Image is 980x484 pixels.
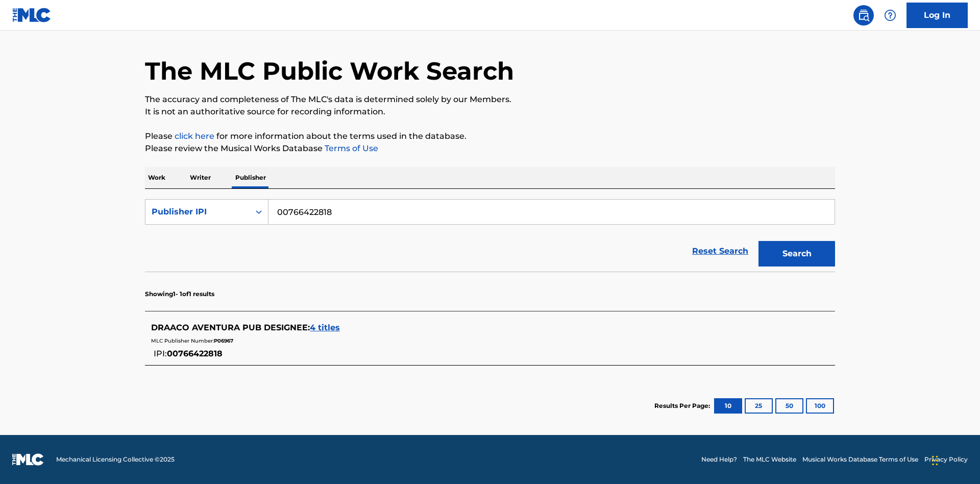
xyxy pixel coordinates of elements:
p: Work [145,167,168,188]
img: search [857,9,870,21]
iframe: Chat Widget [929,435,980,484]
a: Terms of Use [323,143,378,153]
a: Need Help? [701,455,737,464]
a: Musical Works Database Terms of Use [802,455,918,464]
span: P06967 [214,337,233,344]
a: Public Search [853,5,874,26]
h1: The MLC Public Work Search [145,56,514,86]
button: 100 [806,398,834,414]
a: Privacy Policy [924,455,968,464]
div: Publisher IPI [152,206,243,218]
div: Help [880,5,900,26]
button: Search [758,241,835,267]
p: It is not an authoritative source for recording information. [145,106,835,118]
button: 50 [775,398,803,414]
span: IPI: [154,349,167,358]
p: Please review the Musical Works Database [145,142,835,155]
button: 25 [745,398,773,414]
img: MLC Logo [12,8,52,22]
p: Publisher [232,167,269,188]
p: Writer [187,167,214,188]
button: 10 [714,398,742,414]
p: Results Per Page: [654,401,713,410]
a: Log In [906,3,968,28]
p: Please for more information about the terms used in the database. [145,130,835,142]
a: Reset Search [687,240,753,262]
img: help [884,9,896,21]
span: DRAACO AVENTURA PUB DESIGNEE : [151,323,310,332]
a: The MLC Website [743,455,796,464]
span: 4 titles [310,323,340,332]
a: click here [175,131,214,141]
span: Mechanical Licensing Collective © 2025 [56,455,175,464]
p: The accuracy and completeness of The MLC's data is determined solely by our Members. [145,93,835,106]
div: Drag [932,445,938,476]
form: Search Form [145,199,835,272]
span: MLC Publisher Number: [151,337,214,344]
img: logo [12,453,44,466]
span: 00766422818 [167,349,223,358]
p: Showing 1 - 1 of 1 results [145,289,214,299]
